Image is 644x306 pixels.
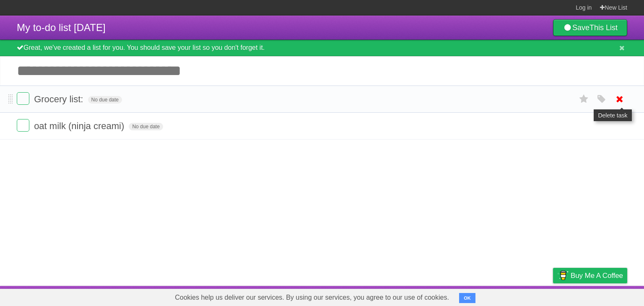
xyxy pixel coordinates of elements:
a: Terms [514,288,532,304]
label: Done [17,119,29,132]
label: Done [17,92,29,105]
span: No due date [88,96,122,104]
span: My to-do list [DATE] [17,22,106,33]
label: Star task [576,92,592,106]
a: Privacy [542,288,564,304]
span: No due date [129,123,163,130]
b: This List [589,23,618,32]
a: SaveThis List [553,19,627,36]
a: Buy me a coffee [553,268,627,283]
a: Suggest a feature [574,288,627,304]
img: Buy me a coffee [557,268,569,283]
a: Developers [469,288,503,304]
span: Grocery list: [34,94,85,104]
a: About [441,288,459,304]
button: OK [459,293,475,303]
span: Buy me a coffee [571,268,623,283]
span: oat milk (ninja creami) [34,121,126,131]
span: Cookies help us deliver our services. By using our services, you agree to our use of cookies. [166,289,457,306]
